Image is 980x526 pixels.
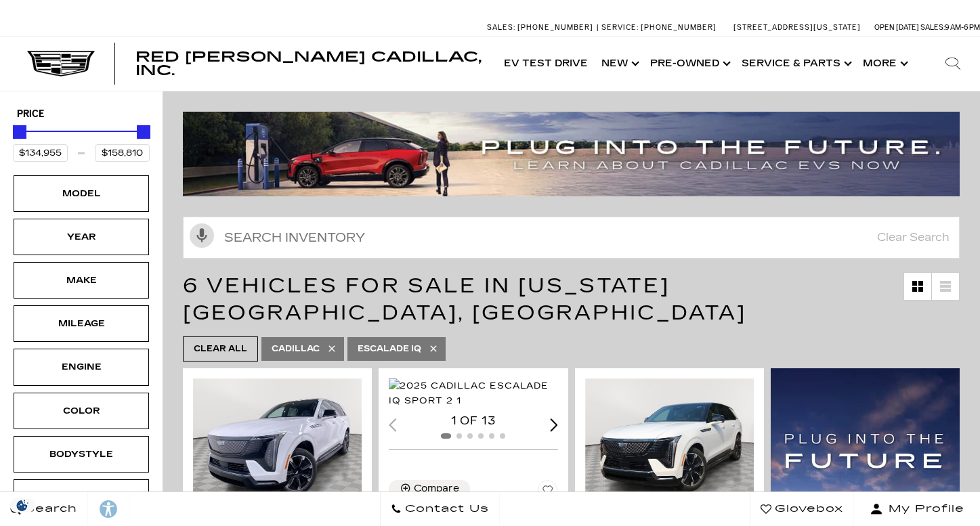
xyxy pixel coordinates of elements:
div: MakeMake [14,262,149,299]
div: Compare [414,483,459,495]
img: 2025 Cadillac ESCALADE IQ Sport 2 1 [389,378,560,408]
div: Minimum Price [13,125,26,139]
a: Contact Us [380,492,500,526]
span: Service: [601,23,639,32]
a: Red [PERSON_NAME] Cadillac, Inc. [135,50,484,77]
div: 1 / 2 [389,378,560,408]
svg: Click to toggle on voice search [190,223,214,248]
input: Minimum [13,144,68,162]
div: Bodystyle [47,447,115,462]
a: EV Test Drive [497,37,595,91]
img: Cadillac Dark Logo with Cadillac White Text [27,51,95,76]
img: 2025 Cadillac ESCALADE IQ Sport 2 1 [585,378,757,507]
span: [PHONE_NUMBER] [641,23,717,32]
div: Make [47,273,115,288]
div: MileageMileage [14,305,149,342]
a: Pre-Owned [643,37,735,91]
span: Escalade IQ [358,341,421,357]
img: 2025 Cadillac ESCALADE IQ Sport 1 1 [193,378,364,507]
span: 9 AM-6 PM [945,23,980,32]
div: Model [47,186,115,201]
button: More [856,37,912,91]
button: Compare Vehicle [389,480,470,498]
input: Search Inventory [183,217,960,259]
span: Glovebox [771,500,843,519]
div: ModelModel [14,175,149,212]
button: Open user profile menu [854,492,980,526]
a: Service: [PHONE_NUMBER] [597,24,720,31]
span: 6 Vehicles for Sale in [US_STATE][GEOGRAPHIC_DATA], [GEOGRAPHIC_DATA] [183,273,746,325]
a: [STREET_ADDRESS][US_STATE] [733,23,861,32]
input: Maximum [95,144,150,162]
span: Contact Us [402,500,489,519]
div: ColorColor [14,393,149,429]
span: Red [PERSON_NAME] Cadillac, Inc. [135,49,482,79]
img: Opt-Out Icon [7,498,38,512]
div: Mileage [47,316,115,331]
div: BodystyleBodystyle [14,436,149,473]
div: Engine [47,359,115,374]
div: Year [47,229,115,244]
span: Clear All [194,341,247,357]
a: New [595,37,643,91]
div: Color [47,403,115,418]
div: 1 of 13 [389,414,557,429]
span: Search [21,500,77,519]
span: My Profile [883,500,964,519]
section: Click to Open Cookie Consent Modal [7,498,38,512]
a: Glovebox [750,492,854,526]
span: Sales: [920,23,945,32]
span: Cadillac [272,341,320,357]
div: Trim [47,490,115,505]
button: Save Vehicle [538,480,558,506]
div: 1 / 2 [193,378,364,507]
img: ev-blog-post-banners4 [183,112,970,196]
div: TrimTrim [14,479,149,516]
div: 1 / 2 [585,378,757,507]
a: Service & Parts [735,37,856,91]
span: Open [DATE] [874,23,919,32]
div: Maximum Price [137,125,150,139]
div: EngineEngine [14,349,149,385]
div: Next slide [550,418,558,431]
h5: Price [17,108,146,120]
span: Sales: [487,23,515,32]
span: [PHONE_NUMBER] [517,23,593,32]
div: Price [13,120,150,162]
div: YearYear [14,219,149,255]
a: Sales: [PHONE_NUMBER] [487,24,597,31]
